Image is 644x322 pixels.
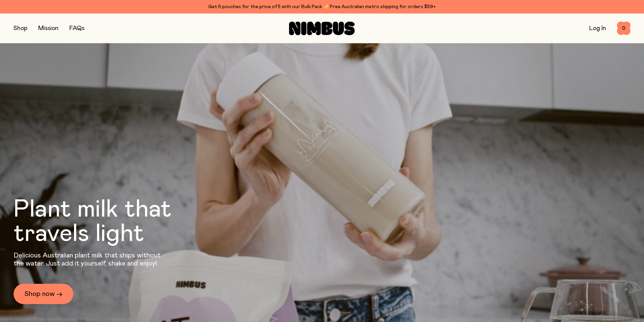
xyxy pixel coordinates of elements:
div: Get 6 pouches for the price of 5 with our Bulk Pack ✨ Free Australian metro shipping for orders $59+ [14,3,630,11]
button: 0 [617,22,630,35]
p: Delicious Australian plant milk that ships without the water. Just add it yourself, shake and enjoy! [14,251,165,268]
a: Mission [38,25,58,31]
h1: Plant milk that travels light [14,197,208,246]
a: Shop now → [14,284,73,304]
a: Log In [589,25,606,31]
a: FAQs [69,25,85,31]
